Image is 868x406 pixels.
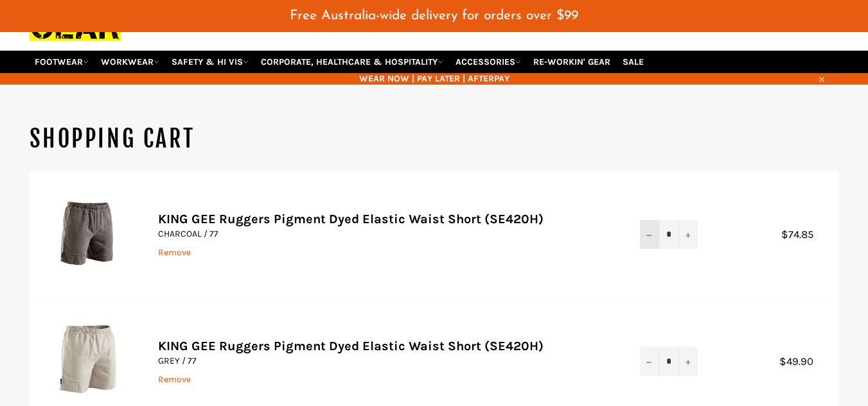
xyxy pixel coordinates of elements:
button: Reduce item quantity by one [640,347,659,376]
span: $49.90 [779,355,826,368]
p: CHARCOAL / 77 [158,228,614,240]
a: FOOTWEAR [30,51,94,73]
a: KING GEE Ruggers Pigment Dyed Elastic Waist Short (SE420H) [158,212,544,226]
span: WEAR NOW | PAY LATER | AFTERPAY [30,72,839,85]
button: Increase item quantity by one [678,220,698,249]
button: Increase item quantity by one [678,347,698,376]
h1: Shopping Cart [30,123,839,155]
a: SAFETY & HI VIS [166,51,254,73]
a: CORPORATE, HEALTHCARE & HOSPITALITY [256,51,448,73]
a: SALE [617,51,649,73]
a: Remove [158,374,191,385]
button: Reduce item quantity by one [640,220,659,249]
span: $74.85 [781,228,826,241]
span: Free Australia-wide delivery for orders over $99 [290,9,578,22]
img: KING GEE Ruggers Pigment Dyed Elastic Waist Short (SE420H) - GREY / 77 [49,317,126,403]
a: WORKWEAR [96,51,164,73]
a: Remove [158,247,191,258]
a: RE-WORKIN' GEAR [528,51,616,73]
a: KING GEE Ruggers Pigment Dyed Elastic Waist Short (SE420H) [158,339,544,353]
p: GREY / 77 [158,355,614,367]
img: KING GEE Ruggers Pigment Dyed Elastic Waist Short (SE420H) - CHARCOAL / 77 [49,190,126,275]
a: ACCESSORIES [450,51,526,73]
